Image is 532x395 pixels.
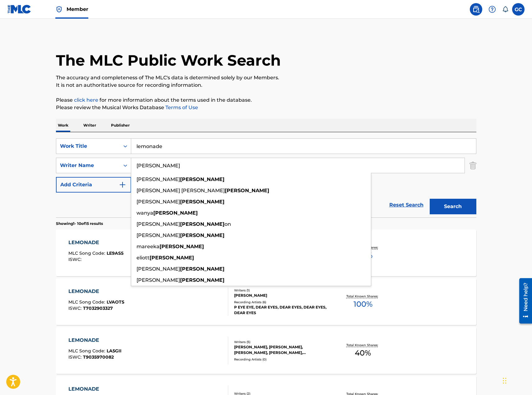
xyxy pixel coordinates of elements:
span: [PERSON_NAME] [136,277,180,283]
div: LEMONADE [68,239,123,246]
p: Showing 1 - 10 of 15 results [56,221,103,226]
div: User Menu [512,3,525,16]
p: Work [56,119,70,132]
strong: [PERSON_NAME] [180,277,224,283]
span: Member [67,6,88,13]
strong: [PERSON_NAME] [160,244,204,249]
span: [PERSON_NAME] [136,199,180,205]
span: 100 % [354,299,372,310]
img: Top Rightsholder [55,6,63,13]
div: Writers ( 5 ) [234,340,328,344]
strong: [PERSON_NAME] [225,188,269,193]
div: Drag [503,371,507,390]
div: [PERSON_NAME] [234,293,328,298]
span: ISWC : [68,354,83,360]
span: ISWC : [68,305,83,311]
div: LEMONADE [68,385,123,393]
p: Publisher [109,119,132,132]
p: Writer [81,119,98,132]
span: ISWC : [68,257,83,262]
span: on [224,221,231,227]
span: 40 % [355,347,371,359]
button: Search [430,199,476,214]
span: [PERSON_NAME] [136,232,180,238]
a: Public Search [470,3,482,16]
span: MLC Song Code : [68,250,107,256]
div: Writers ( 1 ) [234,288,328,293]
div: Writer Name [60,162,116,169]
p: Please review the Musical Works Database [56,104,476,111]
strong: [PERSON_NAME] [180,221,224,227]
span: mareeka [136,244,160,249]
p: It is not an authoritative source for recording information. [56,81,476,89]
div: Help [486,3,498,16]
span: eliott [136,255,150,261]
img: help [488,6,496,13]
span: LA5GII [107,348,122,354]
h1: The MLC Public Work Search [56,51,281,70]
iframe: Chat Widget [501,365,532,395]
a: LEMONADEMLC Song Code:LA5GIIISWC:T9035970082Writers (5)[PERSON_NAME], [PERSON_NAME], [PERSON_NAME... [56,327,476,374]
div: Recording Artists ( 0 ) [234,357,328,362]
img: Delete Criterion [470,158,476,173]
img: MLC Logo [7,5,31,14]
a: LEMONADEMLC Song Code:LVAOTSISWC:T7032903327Writers (1)[PERSON_NAME]Recording Artists (6)P EYE EY... [56,278,476,325]
span: wanya [136,210,153,216]
a: click here [74,97,98,103]
div: LEMONADE [68,337,122,344]
p: The accuracy and completeness of The MLC's data is determined solely by our Members. [56,74,476,81]
div: P EYE EYE, DEAR EYES, DEAR EYES, DEAR EYES, DEAR EYES [234,304,328,316]
a: Reset Search [386,198,427,212]
span: T7032903327 [83,305,113,311]
strong: [PERSON_NAME] [153,210,198,216]
strong: [PERSON_NAME] [180,176,224,182]
strong: [PERSON_NAME] [180,266,224,272]
p: Total Known Shares: [346,343,380,347]
a: Terms of Use [164,105,198,110]
p: Please for more information about the terms used in the database. [56,96,476,104]
strong: [PERSON_NAME] [180,232,224,238]
span: T9035970082 [83,354,114,360]
strong: [PERSON_NAME] [180,199,224,205]
img: 9d2ae6d4665cec9f34b9.svg [119,181,126,188]
span: MLC Song Code : [68,299,107,305]
div: Recording Artists ( 6 ) [234,300,328,304]
span: LVAOTS [107,299,124,305]
div: LEMONADE [68,288,124,295]
span: [PERSON_NAME] [PERSON_NAME] [136,188,225,193]
img: search [472,6,480,13]
form: Search Form [56,138,476,217]
button: Add Criteria [56,177,131,193]
a: LEMONADEMLC Song Code:LE9AS5ISWC:Writers (4)[PERSON_NAME] [PERSON_NAME], [PERSON_NAME], [PERSON_N... [56,230,476,276]
span: [PERSON_NAME] [136,221,180,227]
span: LE9AS5 [107,250,123,256]
span: [PERSON_NAME] [136,176,180,182]
div: Notifications [502,6,508,12]
div: Work Title [60,142,116,150]
p: Total Known Shares: [346,294,380,299]
strong: [PERSON_NAME] [150,255,194,261]
span: MLC Song Code : [68,348,107,354]
span: [PERSON_NAME] [136,266,180,272]
iframe: Resource Center [515,276,532,326]
div: [PERSON_NAME], [PERSON_NAME], [PERSON_NAME], [PERSON_NAME], [PERSON_NAME] [234,344,328,355]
